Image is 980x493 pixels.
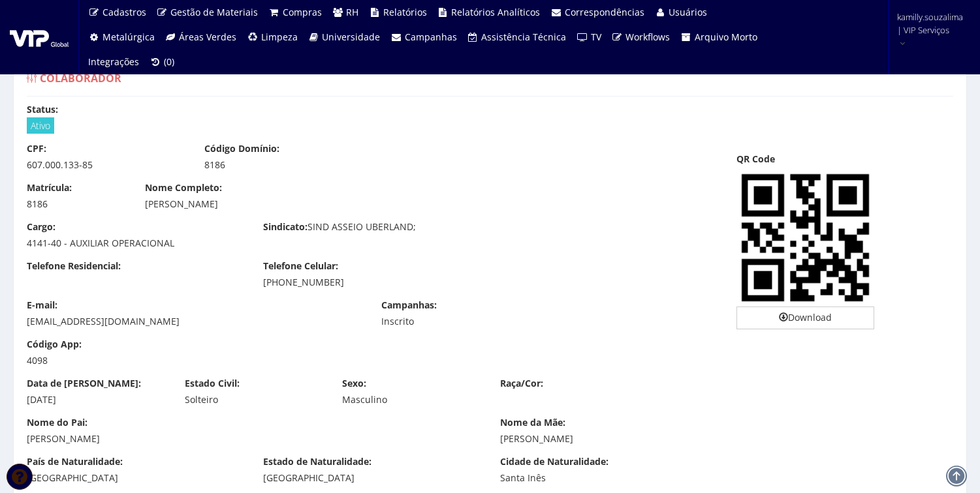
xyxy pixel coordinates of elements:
span: RH [346,6,358,18]
div: 4141-40 - AUXILIAR OPERACIONAL [27,237,244,250]
img: HejRntfP3qKe9HmT9JvhonauN5cHMHCBJ3gCBxBwgSd4AgcQcIEneAIHEHCBJ3gCBxBwgSd4AgcQcIEneAIHEHCBJ3gCBxBwg... [736,169,875,307]
div: Solteiro [185,393,323,406]
label: Telefone Celular: [263,260,338,273]
span: Arquivo Morto [695,31,757,43]
span: Ativo [27,117,54,134]
label: Cidade de Naturalidade: [500,455,609,468]
label: Sindicato: [263,220,308,233]
label: Nome Completo: [145,181,222,194]
span: Usuários [669,6,707,18]
span: TV [591,31,601,43]
div: Masculino [342,393,481,406]
div: [PERSON_NAME] [500,432,954,445]
label: Estado Civil: [185,377,240,390]
label: Código App: [27,338,82,351]
div: SIND ASSEIO UBERLAND; [253,220,490,237]
label: Estado de Naturalidade: [263,455,371,468]
label: País de Naturalidade: [27,455,123,468]
div: 4098 [27,354,125,367]
span: Relatórios Analíticos [451,6,540,18]
label: QR Code [736,153,775,166]
div: [DATE] [27,393,165,406]
label: Matrícula: [27,181,72,194]
span: Cadastros [103,6,146,18]
a: Workflows [607,25,676,50]
span: Workflows [625,31,670,43]
div: [PHONE_NUMBER] [263,276,480,289]
label: CPF: [27,142,46,155]
a: Metalúrgica [83,25,160,50]
span: Colaborador [40,71,121,85]
div: Inscrito [381,315,539,328]
span: Assistência Técnica [481,31,566,43]
label: Campanhas: [381,299,437,312]
img: logo [10,27,69,47]
span: Relatórios [383,6,427,18]
a: Integrações [83,50,144,74]
label: Raça/Cor: [500,377,543,390]
a: Arquivo Morto [675,25,763,50]
label: Sexo: [342,377,366,390]
label: Cargo: [27,220,55,233]
label: Nome da Mãe: [500,416,565,429]
label: E-mail: [27,299,57,312]
div: [GEOGRAPHIC_DATA] [27,471,244,485]
label: Telefone Residencial: [27,260,121,273]
span: Gestão de Materiais [170,6,258,18]
a: Download [736,306,875,329]
span: (0) [164,55,174,68]
span: Compras [283,6,322,18]
span: Correspondências [565,6,644,18]
span: Universidade [322,31,380,43]
a: (0) [144,50,180,74]
a: Universidade [303,25,386,50]
label: Status: [27,103,58,116]
span: Limpeza [261,31,298,43]
div: [PERSON_NAME] [27,432,481,445]
a: Limpeza [242,25,303,50]
label: Código Domínio: [204,142,279,155]
div: 607.000.133-85 [27,158,185,172]
a: Campanhas [385,25,462,50]
span: Campanhas [405,31,457,43]
div: 8186 [204,158,362,172]
span: kamilly.souzalima | VIP Serviços [897,10,963,37]
label: Data de [PERSON_NAME]: [27,377,141,390]
div: [PERSON_NAME] [145,198,599,211]
span: Integrações [88,55,139,68]
span: Áreas Verdes [179,31,236,43]
span: Metalúrgica [103,31,155,43]
div: 8186 [27,198,125,211]
label: Nome do Pai: [27,416,87,429]
div: Santa Inês [500,471,717,485]
a: TV [571,25,607,50]
div: [EMAIL_ADDRESS][DOMAIN_NAME] [27,315,362,328]
div: [GEOGRAPHIC_DATA] [263,471,480,485]
a: Áreas Verdes [160,25,242,50]
a: Assistência Técnica [462,25,572,50]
